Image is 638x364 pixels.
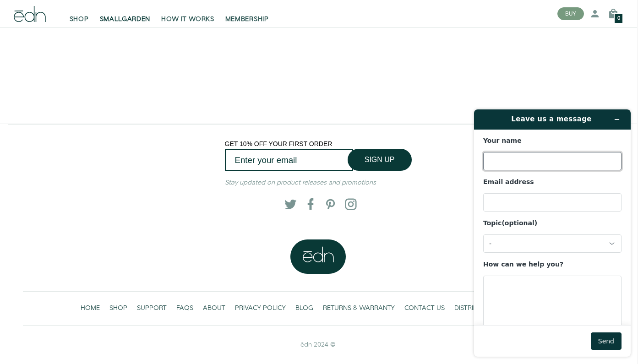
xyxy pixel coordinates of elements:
[348,149,412,171] button: SIGN UP
[404,304,445,313] span: CONTACT US
[198,299,230,318] a: ABOUT
[235,304,286,313] span: PRIVACY POLICY
[557,7,584,20] button: BUY
[64,4,94,24] a: SHOP
[203,304,225,313] span: ABOUT
[323,304,395,313] span: RETURNS & WARRANTY
[171,299,198,318] a: FAQS
[300,340,336,349] span: ēdn 2024 ©
[132,299,171,318] a: SUPPORT
[467,102,638,364] iframe: Find more information here
[295,304,313,313] span: BLOG
[104,299,132,318] a: SHOP
[81,304,100,313] span: HOME
[225,140,333,147] span: GET 10% OFF YOUR FIRST ORDER
[137,304,167,313] span: SUPPORT
[318,299,399,318] a: RETURNS & WARRANTY
[76,299,104,318] a: HOME
[156,4,219,24] a: HOW IT WORKS
[161,15,214,24] span: HOW IT WORKS
[225,149,353,171] input: Enter your email
[454,304,497,313] span: DISTRIBUTION
[617,16,620,21] span: 0
[220,4,274,24] a: MEMBERSHIP
[225,15,269,24] span: MEMBERSHIP
[399,299,449,318] a: CONTACT US
[230,299,290,318] a: PRIVACY POLICY
[225,178,376,187] em: Stay updated on product releases and promotions
[19,6,52,15] span: Support
[449,299,502,318] a: DISTRIBUTION
[70,15,89,24] span: SHOP
[109,304,127,313] span: SHOP
[100,15,151,24] span: SMALLGARDEN
[94,4,156,24] a: SMALLGARDEN
[176,304,193,313] span: FAQS
[290,299,318,318] a: BLOG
